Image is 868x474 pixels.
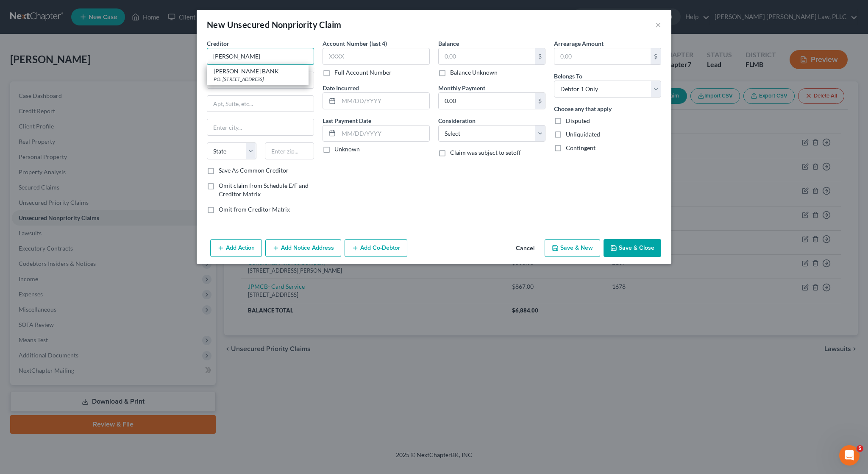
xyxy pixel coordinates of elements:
[566,131,600,138] span: Unliquidated
[207,119,314,135] input: Enter city...
[450,68,498,77] label: Balance Unknown
[545,239,600,257] button: Save & New
[438,84,485,92] label: Monthly Payment
[219,206,290,213] span: Omit from Creditor Matrix
[339,125,429,142] input: MM/DD/YYYY
[207,48,314,65] input: Search creditor by name...
[339,93,429,109] input: MM/DD/YYYY
[509,240,541,257] button: Cancel
[566,144,595,151] span: Contingent
[323,48,430,65] input: XXXX
[210,239,262,257] button: Add Action
[345,239,407,257] button: Add Co-Debtor
[554,39,604,48] label: Arrearage Amount
[438,39,459,48] label: Balance
[554,48,651,64] input: 0.00
[219,166,289,175] label: Save As Common Creditor
[214,67,302,75] div: [PERSON_NAME] BANK
[265,142,314,159] input: Enter zip...
[535,48,545,64] div: $
[438,116,476,125] label: Consideration
[535,93,545,109] div: $
[439,48,535,64] input: 0.00
[323,84,359,92] label: Date Incurred
[450,149,521,156] span: Claim was subject to setoff
[207,19,341,31] div: New Unsecured Nonpriority Claim
[207,40,229,47] span: Creditor
[219,182,309,198] span: Omit claim from Schedule E/F and Creditor Matrix
[566,117,590,124] span: Disputed
[554,104,612,113] label: Choose any that apply
[265,239,341,257] button: Add Notice Address
[334,145,360,153] label: Unknown
[214,75,302,83] div: PO. [STREET_ADDRESS]
[554,72,582,80] span: Belongs To
[207,96,314,112] input: Apt, Suite, etc...
[323,116,371,125] label: Last Payment Date
[839,445,860,466] iframe: Intercom live chat
[323,39,387,48] label: Account Number (last 4)
[857,445,863,452] span: 5
[655,20,661,30] button: ×
[651,48,661,64] div: $
[604,239,661,257] button: Save & Close
[439,93,535,109] input: 0.00
[334,68,392,77] label: Full Account Number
